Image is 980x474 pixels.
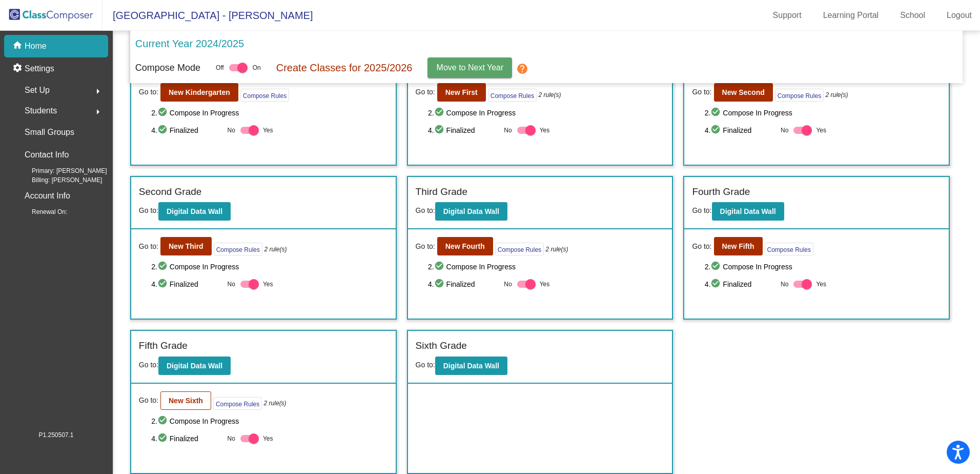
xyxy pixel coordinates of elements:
span: 2. Compose In Progress [151,415,387,427]
mat-icon: check_circle [157,432,170,445]
b: Digital Data Wall [443,207,499,215]
a: Logout [938,7,980,24]
button: Digital Data Wall [435,202,507,221]
span: Go to: [692,206,711,214]
span: Yes [263,432,273,445]
label: Second Grade [139,185,202,200]
b: New Sixth [169,397,203,405]
button: New Kindergarten [160,83,238,102]
span: No [781,126,788,135]
mat-icon: check_circle [710,124,723,136]
span: Go to: [416,241,435,252]
b: Digital Data Wall [443,362,499,370]
span: Yes [816,278,826,290]
span: 4. Finalized [705,124,775,136]
span: Go to: [139,206,158,214]
i: 2 rule(s) [545,245,568,254]
p: Home [25,40,47,52]
mat-icon: check_circle [434,278,446,290]
span: Go to: [416,87,435,97]
span: Yes [540,278,550,290]
span: 4. Finalized [151,432,222,445]
button: Digital Data Wall [158,202,231,221]
mat-icon: check_circle [157,278,170,290]
mat-icon: check_circle [434,124,446,136]
p: Small Groups [25,125,74,140]
button: Digital Data Wall [158,357,231,375]
button: Compose Rules [214,243,262,255]
p: Contact Info [25,148,69,162]
button: Compose Rules [213,397,262,410]
i: 2 rule(s) [264,399,287,408]
span: 4. Finalized [705,278,775,290]
span: No [228,126,235,135]
span: Move to Next Year [437,63,504,72]
mat-icon: check_circle [157,261,170,273]
button: New First [437,83,486,102]
span: No [228,280,235,289]
button: New Fourth [437,237,493,255]
b: New Kindergarten [169,88,230,96]
button: New Third [160,237,212,255]
b: New First [445,88,478,96]
label: Third Grade [416,185,467,200]
a: Support [765,7,810,24]
i: 2 rule(s) [538,90,561,100]
span: Go to: [692,241,711,252]
mat-icon: arrow_right [92,85,104,97]
mat-icon: check_circle [157,107,170,119]
button: Digital Data Wall [435,357,507,375]
mat-icon: check_circle [434,107,446,119]
span: 2. Compose In Progress [705,261,941,273]
button: New Sixth [160,391,211,410]
button: Compose Rules [240,89,289,102]
b: Digital Data Wall [167,207,222,215]
span: Set Up [25,83,50,97]
a: School [892,7,933,24]
span: On [253,63,261,72]
span: Go to: [692,87,711,97]
p: Current Year 2024/2025 [135,36,244,51]
label: Fourth Grade [692,185,750,200]
mat-icon: check_circle [157,415,170,427]
span: Go to: [139,241,158,252]
span: Go to: [139,361,158,369]
span: No [504,126,512,135]
mat-icon: check_circle [710,107,723,119]
span: 2. Compose In Progress [151,107,387,119]
label: Sixth Grade [416,339,467,353]
i: 2 rule(s) [264,245,287,254]
mat-icon: check_circle [434,261,446,273]
b: New Fifth [722,242,754,250]
span: Students [25,104,57,118]
span: Yes [816,124,826,136]
span: Yes [263,278,273,290]
span: Yes [540,124,550,136]
span: Go to: [416,206,435,214]
span: 4. Finalized [151,124,222,136]
i: 2 rule(s) [825,90,848,100]
mat-icon: settings [12,63,25,75]
span: 2. Compose In Progress [428,107,664,119]
span: 2. Compose In Progress [705,107,941,119]
span: 4. Finalized [428,278,499,290]
button: Digital Data Wall [712,202,784,221]
span: Go to: [139,87,158,97]
button: Compose Rules [488,89,537,102]
span: Primary: [PERSON_NAME] [15,166,107,175]
mat-icon: check_circle [710,261,723,273]
b: New Fourth [445,242,485,250]
button: Compose Rules [775,89,824,102]
mat-icon: home [12,40,25,52]
span: 2. Compose In Progress [151,261,387,273]
a: Learning Portal [815,7,887,24]
b: New Third [169,242,203,250]
button: New Fifth [714,237,763,255]
span: 4. Finalized [151,278,222,290]
b: New Second [722,88,765,96]
p: Compose Mode [135,61,200,75]
span: 4. Finalized [428,124,499,136]
button: Move to Next Year [427,57,512,78]
mat-icon: arrow_right [92,106,104,118]
button: New Second [714,83,773,102]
